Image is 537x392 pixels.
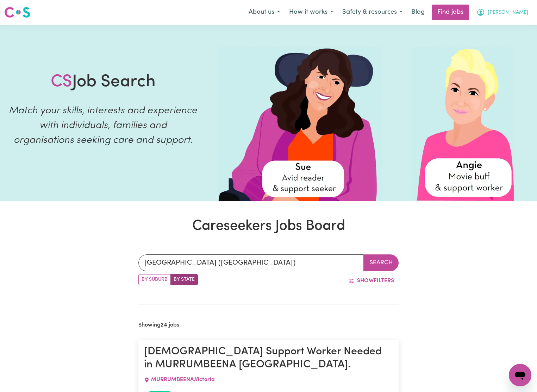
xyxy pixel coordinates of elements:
[151,377,215,382] span: MURRUMBEENA , Victoria
[138,274,171,285] label: Search by suburb/post code
[363,254,399,271] button: Search
[509,364,531,386] iframe: Button to launch messaging window
[338,5,407,20] button: Safety & resources
[51,72,156,93] h1: Job Search
[244,5,285,20] button: About us
[138,322,179,329] h2: Showing jobs
[138,254,364,271] input: e.g. New South Wales, or NSW
[170,274,198,285] label: Search by state
[285,5,338,20] button: How it works
[161,322,167,328] b: 24
[4,6,30,19] img: Careseekers logo
[344,274,399,287] button: ShowFilters
[4,4,30,20] a: Careseekers logo
[488,9,528,17] span: [PERSON_NAME]
[8,103,198,148] p: Match your skills, interests and experience with individuals, families and organisations seeking ...
[432,5,469,20] a: Find jobs
[407,5,429,20] a: Blog
[357,278,374,284] span: Show
[51,74,72,90] span: CS
[144,346,393,371] h1: [DEMOGRAPHIC_DATA] Support Worker Needed in MURRUMBEENA [GEOGRAPHIC_DATA].
[472,5,533,20] button: My Account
